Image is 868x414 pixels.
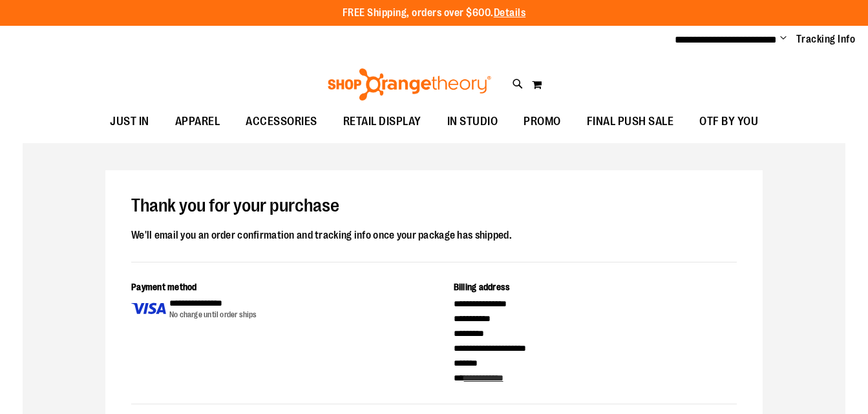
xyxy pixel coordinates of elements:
[131,227,737,244] div: We'll email you an order confirmation and tracking info once your package has shipped.
[162,107,233,137] a: APPAREL
[434,107,511,137] a: IN STUDIO
[330,107,434,137] a: RETAIL DISPLAY
[454,281,737,297] div: Billing address
[494,7,526,19] a: Details
[131,196,737,217] h1: Thank you for your purchase
[524,107,561,136] span: PROMO
[574,107,687,137] a: FINAL PUSH SALE
[343,6,526,21] p: FREE Shipping, orders over $600.
[169,310,257,320] div: No charge until order ships
[110,107,149,136] span: JUST IN
[447,107,498,136] span: IN STUDIO
[686,107,771,137] a: OTF BY YOU
[587,107,674,136] span: FINAL PUSH SALE
[511,107,574,137] a: PROMO
[131,281,415,297] div: Payment method
[246,107,317,136] span: ACCESSORIES
[97,107,162,137] a: JUST IN
[175,107,220,136] span: APPAREL
[233,107,330,137] a: ACCESSORIES
[796,32,856,46] a: Tracking Info
[780,33,787,46] button: Account menu
[699,107,758,136] span: OTF BY YOU
[326,68,493,101] img: Shop Orangetheory
[131,297,166,320] img: Payment type icon
[343,107,421,136] span: RETAIL DISPLAY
